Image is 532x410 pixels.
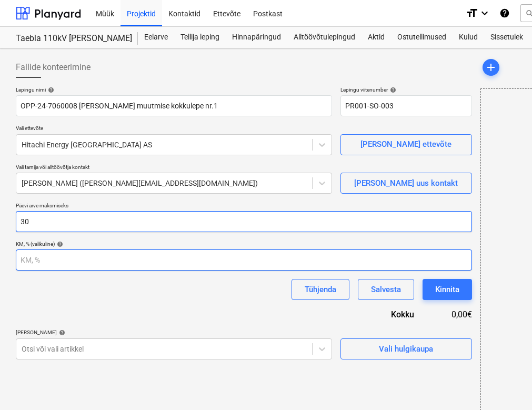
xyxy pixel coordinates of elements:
a: Sissetulek [484,27,529,48]
p: Päevi arve maksmiseks [16,202,472,211]
div: [PERSON_NAME] uus kontakt [354,176,458,190]
button: Tühjenda [292,279,349,300]
i: Abikeskus [499,7,510,19]
div: Tühjenda [305,283,336,296]
span: help [55,241,63,247]
div: [PERSON_NAME] [16,329,332,336]
a: Aktid [362,27,391,48]
span: help [57,329,65,336]
div: Vali hulgikaupa [379,342,433,356]
button: [PERSON_NAME] uus kontakt [340,173,472,194]
p: Vali tarnija või alltöövõtja kontakt [16,164,332,173]
div: Taebla 110kV [PERSON_NAME] [16,33,125,44]
div: [PERSON_NAME] ettevõte [360,137,451,151]
button: Vali hulgikaupa [340,338,472,359]
a: Eelarve [138,27,174,48]
div: KM, % (valikuline) [16,241,472,247]
button: Salvesta [358,279,414,300]
button: Kinnita [423,279,472,300]
a: Kulud [453,27,484,48]
i: format_size [466,7,478,19]
button: [PERSON_NAME] ettevõte [340,134,472,155]
input: Dokumendi nimi [16,95,332,116]
a: Alltöövõtulepingud [287,27,362,48]
a: Hinnapäringud [226,27,287,48]
div: Kokku [335,308,431,321]
a: Ostutellimused [391,27,453,48]
div: Salvesta [371,283,401,296]
a: Tellija leping [174,27,226,48]
input: KM, % [16,249,472,271]
span: Failide konteerimine [16,61,91,74]
p: Vali ettevõte [16,125,332,134]
i: keyboard_arrow_down [478,7,491,19]
input: Päevi arve maksmiseks [16,211,472,232]
input: Viitenumber [340,95,472,116]
div: Lepingu viitenumber [340,86,472,93]
div: 0,00€ [431,308,471,321]
span: help [46,87,54,93]
span: help [388,87,396,93]
div: Kinnita [435,283,459,296]
span: add [485,61,497,74]
div: Lepingu nimi [16,86,332,93]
